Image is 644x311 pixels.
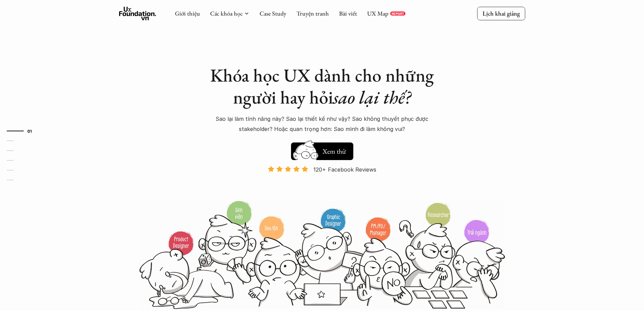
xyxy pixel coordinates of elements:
a: Bài viết [339,9,357,17]
a: Xem thử [291,139,353,160]
strong: 01 [27,129,32,133]
a: 120+ Facebook Reviews [262,165,382,200]
h5: Xem thử [321,147,347,156]
em: sao lại thế? [333,85,411,109]
a: Case Study [260,9,286,17]
a: Lịch khai giảng [477,7,525,20]
a: Các khóa học [210,9,243,17]
a: Giới thiệu [175,9,200,17]
p: Lịch khai giảng [483,9,520,17]
a: UX Map [367,9,388,17]
p: 120+ Facebook Reviews [313,164,376,175]
h1: Khóa học UX dành cho những người hay hỏi [204,64,441,108]
p: REPORT [392,12,404,16]
a: 01 [7,127,39,135]
p: Sao lại làm tính năng này? Sao lại thiết kế như vậy? Sao không thuyết phục được stakeholder? Hoặc... [204,114,441,134]
a: Truyện tranh [296,9,329,17]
